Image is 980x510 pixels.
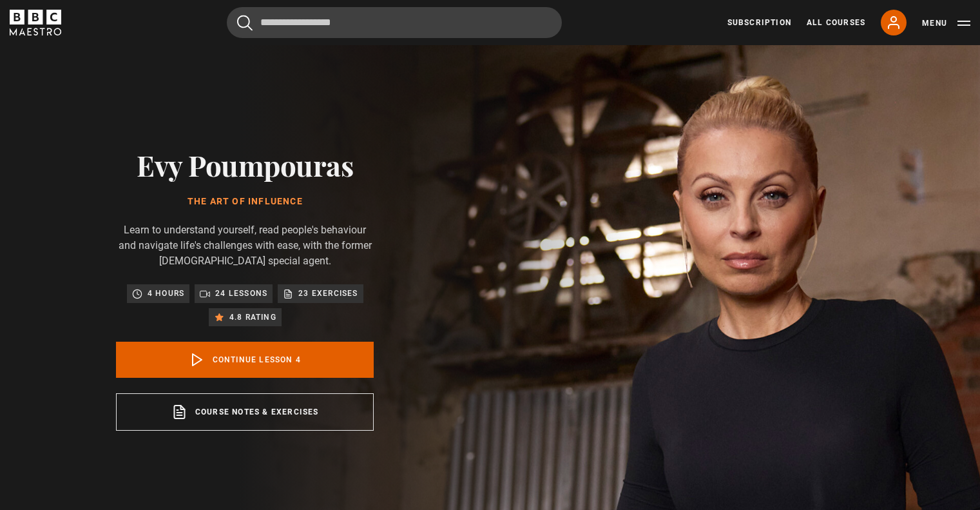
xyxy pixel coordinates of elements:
[116,222,374,269] p: Learn to understand yourself, read people's behaviour and navigate life's challenges with ease, w...
[227,7,562,38] input: Search
[116,148,374,181] h2: Evy Poumpouras
[237,15,253,31] button: Submit the search query
[298,287,358,300] p: 23 exercises
[148,287,184,300] p: 4 hours
[116,393,374,431] a: Course notes & exercises
[116,197,374,207] h1: The Art of Influence
[727,17,791,28] a: Subscription
[116,342,374,378] a: Continue lesson 4
[807,17,865,28] a: All Courses
[10,10,61,35] svg: BBC Maestro
[922,17,970,30] button: Toggle navigation
[229,311,276,324] p: 4.8 rating
[215,287,267,300] p: 24 lessons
